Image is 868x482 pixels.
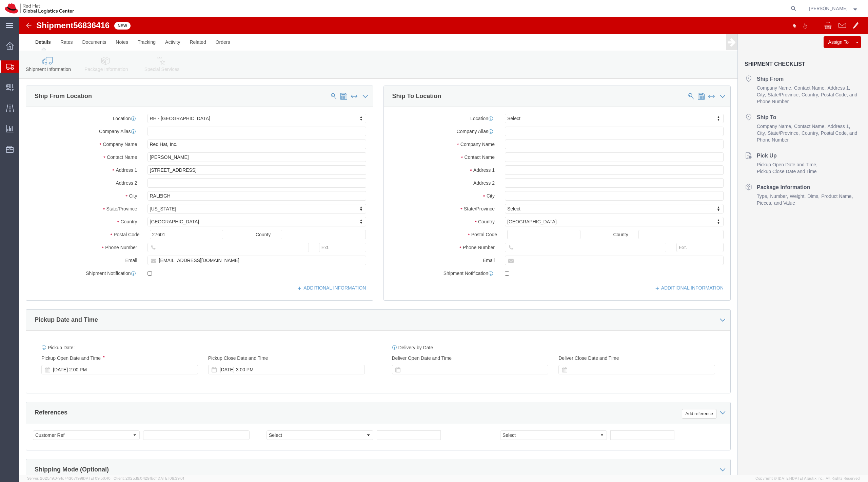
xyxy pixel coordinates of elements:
span: Soojung Mansberger [809,5,848,12]
span: Copyright © [DATE]-[DATE] Agistix Inc., All Rights Reserved [755,476,860,481]
iframe: FS Legacy Container [19,17,868,475]
span: Server: 2025.19.0-91c74307f99 [27,476,111,480]
span: [DATE] 09:50:40 [82,476,111,480]
span: [DATE] 09:39:01 [157,476,184,480]
img: logo [5,3,74,14]
span: Client: 2025.19.0-129fbcf [114,476,184,480]
button: [PERSON_NAME] [809,4,859,13]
